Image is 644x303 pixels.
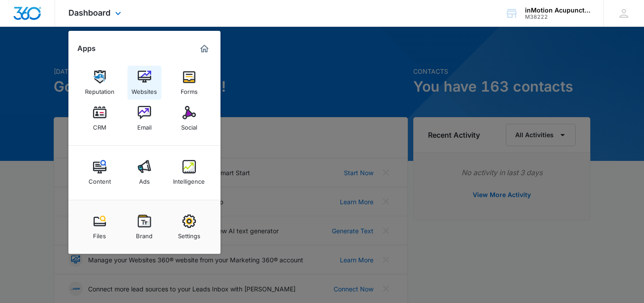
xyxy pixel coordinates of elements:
div: Forms [181,84,198,95]
div: Brand [136,228,153,240]
a: Forms [172,66,206,100]
div: Email [137,119,152,131]
div: Settings [178,228,200,240]
a: Content [83,156,117,189]
div: Files [93,228,106,240]
a: Marketing 360® Dashboard [197,42,212,56]
a: Intelligence [172,156,206,189]
div: Websites [131,84,157,95]
a: Settings [172,210,206,244]
div: account id [525,14,590,20]
a: Files [83,210,117,244]
div: Social [181,119,197,131]
a: Brand [127,210,161,244]
div: account name [525,7,590,14]
a: Social [172,101,206,135]
a: Email [127,101,161,135]
h2: Apps [77,44,96,53]
div: Content [89,173,111,185]
a: CRM [83,101,117,135]
a: Reputation [83,66,117,100]
div: Intelligence [173,173,205,185]
span: Dashboard [68,8,110,17]
div: CRM [93,119,106,131]
div: Ads [139,173,150,185]
a: Websites [127,66,161,100]
div: Reputation [85,84,114,95]
a: Ads [127,156,161,189]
